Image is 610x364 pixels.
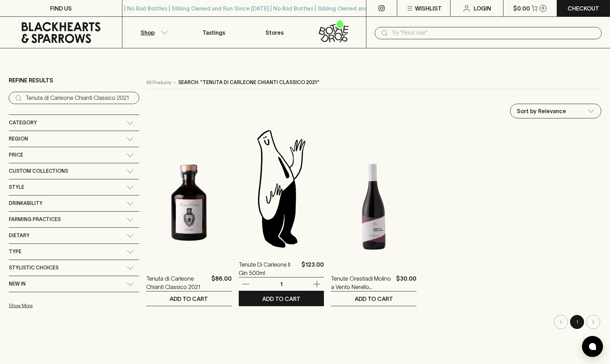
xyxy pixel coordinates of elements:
[239,260,299,277] a: Tenute Di Carleone Il Gin 500ml
[146,79,171,86] a: All Products
[9,298,101,313] button: Show More
[331,274,393,291] a: Tenute Orestiadi Molino a Vento Nerello Mascalese 2022
[355,295,393,303] p: ADD TO CART
[9,199,42,208] span: Drinkability
[392,27,596,39] input: Try "Pinot noir"
[9,195,139,211] div: Drinkability
[146,291,232,306] button: ADD TO CART
[244,17,305,48] a: Stores
[301,260,324,277] p: $123.00
[9,147,139,163] div: Price
[146,274,209,291] a: Tenuta di Carleone Chianti Classico 2021
[9,212,139,227] div: Farming Practices
[262,295,300,303] p: ADD TO CART
[474,4,491,13] p: Login
[9,228,139,243] div: Dietary
[26,92,134,104] input: Try “Pinot noir”
[9,163,139,179] div: Custom Collections
[239,291,324,306] button: ADD TO CART
[9,76,53,84] p: Refine Results
[9,115,139,131] div: Category
[273,280,290,288] p: 1
[415,4,442,13] p: Wishlist
[50,4,72,13] p: FIND US
[570,315,584,329] button: page 1
[568,4,599,13] p: Checkout
[239,127,324,250] img: Blackhearts & Sparrows Man
[331,291,416,306] button: ADD TO CART
[331,141,416,264] img: Tenute Orestiadi Molino a Vento Nerello Mascalese 2022
[396,274,416,291] p: $30.00
[9,215,61,224] span: Farming Practices
[9,231,29,240] span: Dietary
[9,260,139,276] div: Stylistic Choices
[9,247,21,256] span: Type
[122,17,183,48] button: Shop
[589,343,596,350] img: bubble-icon
[9,244,139,260] div: Type
[211,274,232,291] p: $86.00
[170,295,208,303] p: ADD TO CART
[9,118,37,127] span: Category
[9,131,139,147] div: Region
[146,141,232,264] img: Tenuta di Carleone Chianti Classico 2021
[9,263,59,272] span: Stylistic Choices
[141,28,155,37] p: Shop
[510,104,601,118] div: Sort by Relevance
[9,179,139,195] div: Style
[9,183,24,192] span: Style
[513,4,530,13] p: $0.00
[542,6,544,10] p: 0
[146,315,601,329] nav: pagination navigation
[9,280,26,288] span: New In
[183,17,244,48] a: Tastings
[9,135,28,143] span: Region
[9,151,23,159] span: Price
[265,28,284,37] p: Stores
[517,107,566,115] p: Sort by Relevance
[9,276,139,292] div: New In
[203,28,225,37] p: Tastings
[178,79,319,86] p: Search: "Tenuta di Carleone Chianti Classico 2021"
[9,167,68,176] span: Custom Collections
[174,79,175,86] p: ›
